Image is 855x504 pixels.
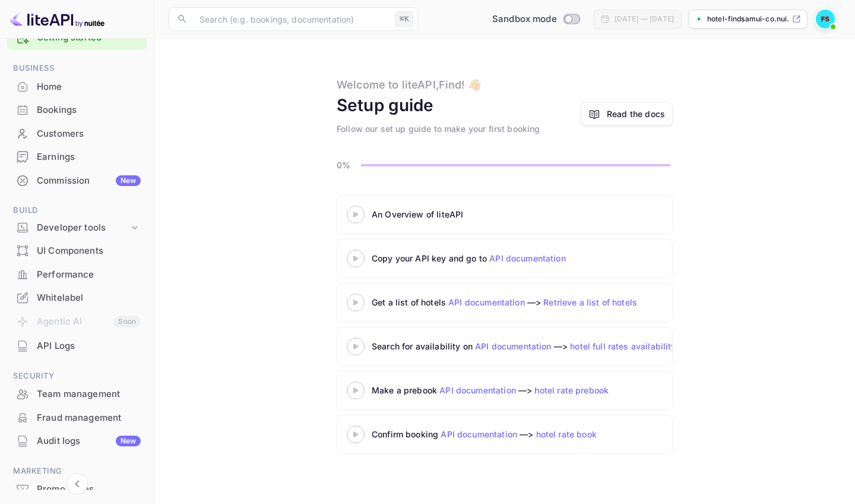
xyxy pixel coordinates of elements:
[7,263,147,285] a: Performance
[816,10,835,29] img: Find Samui
[37,291,141,305] div: Whitelabel
[7,383,147,405] a: Team management
[37,434,141,448] div: Audit logs
[7,204,147,217] span: Build
[37,221,129,235] div: Developer tools
[570,341,676,351] a: hotel full rates availability
[37,103,141,117] div: Bookings
[7,169,147,191] a: CommissionNew
[7,122,147,144] a: Customers
[7,407,147,429] a: Fraud management
[7,218,147,238] div: Developer tools
[37,483,141,496] div: Promo codes
[37,174,141,188] div: Commission
[7,430,147,453] div: Audit logsNew
[372,384,669,396] div: Make a prebook —>
[607,108,665,120] a: Read the docs
[7,75,147,97] a: Home
[7,263,147,286] div: Performance
[492,12,557,26] span: Sandbox mode
[7,478,147,500] a: Promo codes
[7,465,147,478] span: Marketing
[536,429,597,439] a: hotel rate book
[372,208,669,220] div: An Overview of liteAPI
[337,77,481,93] div: Welcome to liteAPI, Find ! 👋🏻
[7,240,147,262] a: UI Components
[192,7,391,31] input: Search (e.g. bookings, documentation)
[337,122,540,135] div: Follow our set up guide to make your first booking
[581,102,673,125] a: Read the docs
[116,436,141,446] div: New
[337,93,434,118] div: Setup guide
[707,14,790,24] p: hotel-findsamui-co.nui...
[7,407,147,430] div: Fraud management
[372,428,669,440] div: Confirm booking —>
[37,339,141,353] div: API Logs
[7,75,147,99] div: Home
[7,370,147,383] span: Security
[9,10,104,29] img: LiteAPI logo
[395,11,413,27] div: ⌘K
[7,383,147,406] div: Team management
[487,12,584,26] div: Switch to Production mode
[116,175,141,186] div: New
[7,286,147,310] div: Whitelabel
[489,253,566,263] a: API documentation
[7,99,147,122] div: Bookings
[543,297,637,307] a: Retrieve a list of hotels
[37,150,141,164] div: Earnings
[534,385,609,395] a: hotel rate prebook
[7,62,147,75] span: Business
[37,127,141,141] div: Customers
[37,268,141,282] div: Performance
[37,244,141,258] div: UI Components
[7,335,147,357] a: API Logs
[37,388,141,401] div: Team management
[7,430,147,452] a: Audit logsNew
[337,159,357,171] p: 0%
[37,80,141,94] div: Home
[7,146,147,169] div: Earnings
[615,14,674,24] div: [DATE] — [DATE]
[7,335,147,358] div: API Logs
[372,252,669,264] div: Copy your API key and go to
[372,340,787,352] div: Search for availability on —>
[7,122,147,146] div: Customers
[439,385,516,395] a: API documentation
[372,296,669,308] div: Get a list of hotels —>
[66,473,88,494] button: Collapse navigation
[7,169,147,193] div: CommissionNew
[475,341,552,351] a: API documentation
[448,297,525,307] a: API documentation
[37,411,141,425] div: Fraud management
[7,146,147,168] a: Earnings
[7,240,147,263] div: UI Components
[7,286,147,308] a: Whitelabel
[441,429,517,439] a: API documentation
[7,99,147,121] a: Bookings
